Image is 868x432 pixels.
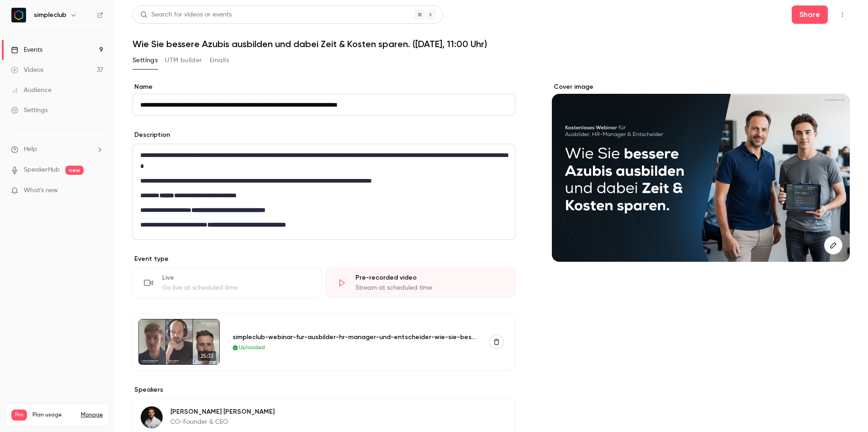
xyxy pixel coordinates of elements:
button: Share [792,5,828,24]
p: / 150 [85,421,103,429]
button: Edit [474,406,508,421]
div: Settings [11,106,48,115]
div: Pre-recorded video [355,273,504,282]
div: Events [11,45,42,54]
iframe: Noticeable Trigger [92,187,103,195]
div: Videos [11,65,43,75]
div: Pre-recorded videoStream at scheduled time [326,267,515,298]
p: [PERSON_NAME] [PERSON_NAME] [170,407,275,416]
label: Description [132,130,170,140]
div: editor [133,144,515,239]
div: Live [162,273,311,282]
div: Audience [11,86,52,95]
span: What's new [24,186,58,195]
span: Uploaded [239,344,265,352]
span: 25:33 [198,351,216,361]
label: Cover image [552,82,850,92]
li: help-dropdown-opener [11,145,103,154]
p: CO-Founder & CEO [170,417,275,427]
h6: simpleclub [34,11,66,20]
button: Emails [210,53,229,68]
img: simpleclub [11,8,26,22]
span: Help [24,145,37,154]
p: Speakers [132,385,515,394]
span: new [65,166,84,175]
div: Search for videos or events [140,10,232,20]
section: description [132,144,515,240]
div: LiveGo live at scheduled time [132,267,322,298]
button: UTM builder [165,53,202,68]
h1: Wie Sie bessere Azubis ausbilden und dabei Zeit & Kosten sparen. ([DATE], 11:00 Uhr) [132,38,850,49]
p: Event type [132,254,515,264]
label: Name [132,82,515,92]
div: Go live at scheduled time [162,283,311,292]
button: Settings [132,53,158,68]
p: Videos [11,421,29,429]
div: simpleclub-webinar-fur-ausbilder-hr-manager-und-entscheider-wie-sie-bessere-azubis-ausbilden-und-... [233,332,478,342]
div: Stream at scheduled time [355,283,504,292]
a: SpeakerHub [24,165,60,175]
span: 37 [85,422,90,427]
